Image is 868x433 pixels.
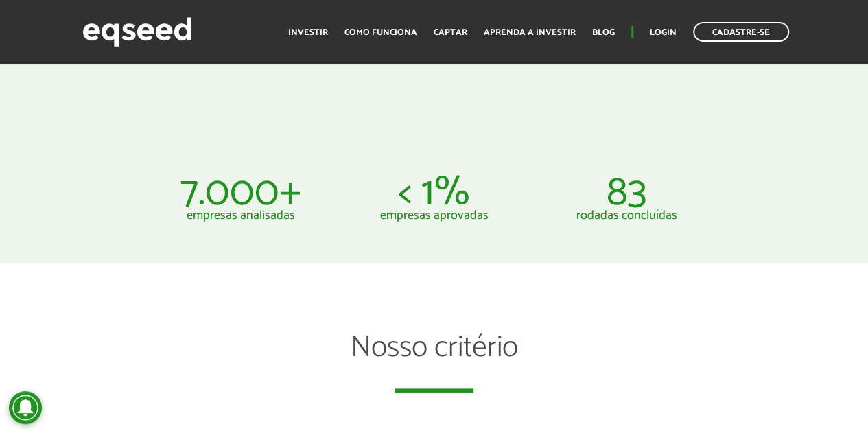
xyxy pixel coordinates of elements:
a: Como funciona [344,28,417,37]
a: Investir [288,28,328,37]
a: Blog [592,28,615,37]
p: rodadas concluídas [541,209,713,222]
img: EqSeed [82,14,192,50]
h2: Nosso critério [155,331,713,392]
a: Captar [434,28,467,37]
p: 7.000+ [155,176,327,209]
p: 83 [541,176,713,209]
a: Login [650,28,677,37]
p: < 1% [348,176,520,209]
p: empresas aprovadas [348,209,520,222]
p: empresas analisadas [155,209,327,222]
a: Cadastre-se [693,22,789,42]
a: Aprenda a investir [484,28,576,37]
